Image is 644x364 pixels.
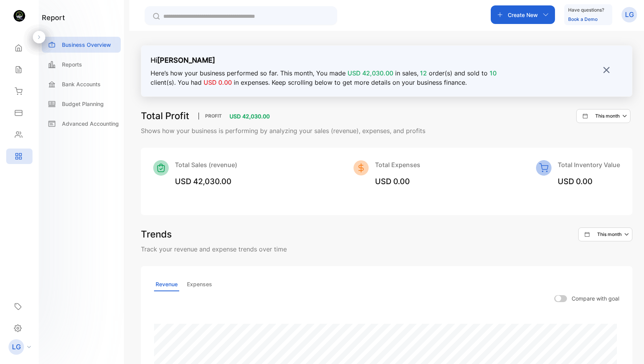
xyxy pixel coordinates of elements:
img: close [603,66,610,74]
img: Icon [153,160,169,176]
span: USD 0.00 [375,177,410,186]
p: This month [597,231,622,238]
a: Bank Accounts [42,76,121,92]
p: Total Expenses [375,160,420,169]
a: Book a Demo [568,16,598,22]
p: Business Overview [62,41,111,49]
strong: [PERSON_NAME] [157,56,215,64]
p: Create New [508,11,538,19]
p: Total Inventory Value [558,160,620,169]
p: Reports [62,60,82,68]
button: This month [576,109,630,123]
span: USD 42,030.00 [175,177,231,186]
button: This month [578,227,632,241]
p: This month [595,113,620,120]
span: 12 [418,69,427,77]
p: Advanced Accounting [62,120,119,128]
p: Expenses [185,278,214,291]
a: Business Overview [42,37,121,53]
button: Create New [491,5,555,24]
span: USD 0.00 [558,177,593,186]
h3: Trends [141,227,172,241]
p: Bank Accounts [62,80,101,88]
span: 10 [490,69,497,77]
p: Shows how your business is performing by analyzing your sales (revenue), expenses, and profits [141,126,632,135]
a: Reports [42,56,121,72]
p: Revenue [154,278,179,291]
span: USD 0.00 [204,79,232,86]
p: Total Sales (revenue) [175,160,237,169]
iframe: LiveChat chat widget [611,332,644,364]
p: Have questions? [568,6,604,14]
img: Icon [353,160,369,176]
p: Budget Planning [62,100,104,108]
a: Advanced Accounting [42,116,121,132]
span: USD 42,030.00 [348,69,393,77]
p: Here’s how your business performed so far. This month , You made in sales, order(s) and sold to c... [151,68,515,87]
h3: Total Profit [141,109,189,123]
p: Hi [151,55,523,65]
img: logo [14,10,25,22]
p: LG [625,10,634,20]
a: Budget Planning [42,96,121,112]
h1: report [42,12,65,23]
p: LG [12,342,21,352]
img: Icon [536,160,552,176]
p: Track your revenue and expense trends over time [141,244,632,254]
button: LG [622,5,637,24]
span: USD 42,030.00 [230,113,270,120]
p: Compare with goal [572,294,619,302]
p: PROFIT [199,113,228,120]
